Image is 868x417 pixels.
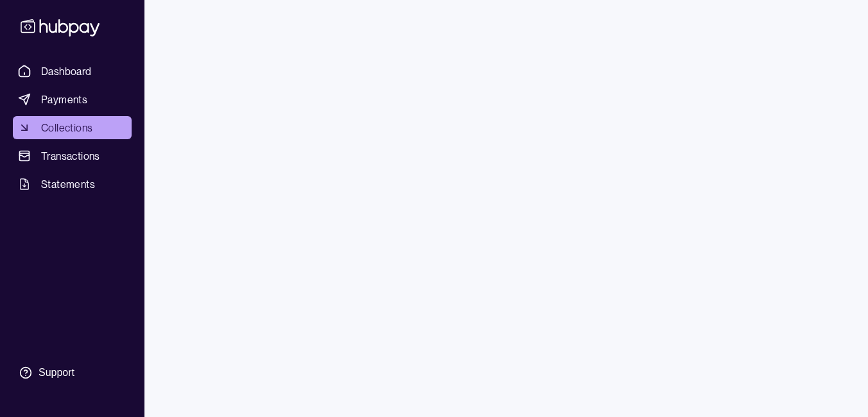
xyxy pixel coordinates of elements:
[41,176,95,192] span: Statements
[41,120,92,135] span: Collections
[41,148,100,164] span: Transactions
[13,88,132,111] a: Payments
[41,92,87,107] span: Payments
[13,116,132,139] a: Collections
[13,60,132,83] a: Dashboard
[13,359,132,386] a: Support
[13,144,132,167] a: Transactions
[41,64,92,79] span: Dashboard
[39,366,74,380] div: Support
[13,173,132,196] a: Statements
